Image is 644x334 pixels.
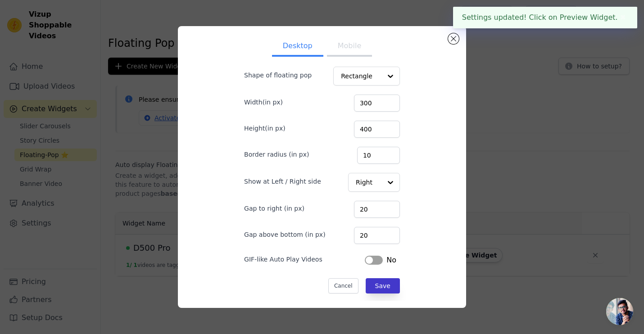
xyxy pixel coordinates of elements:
label: Shape of floating pop [244,71,312,80]
button: Save [366,278,400,293]
label: Height(in px) [244,124,286,133]
label: Gap to right (in px) [244,204,304,213]
label: Show at Left / Right side [244,177,321,186]
div: Settings updated! Click on Preview Widget. [453,7,637,28]
label: Border radius (in px) [244,150,309,159]
button: Close modal [448,33,459,44]
button: Close [618,12,628,23]
div: Open chat [606,298,633,325]
label: GIF-like Auto Play Videos [244,255,322,264]
label: Width(in px) [244,98,283,107]
button: Cancel [328,278,358,293]
button: Mobile [327,37,372,57]
label: Gap above bottom (in px) [244,230,326,239]
span: No [386,255,396,266]
button: Desktop [272,37,323,57]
